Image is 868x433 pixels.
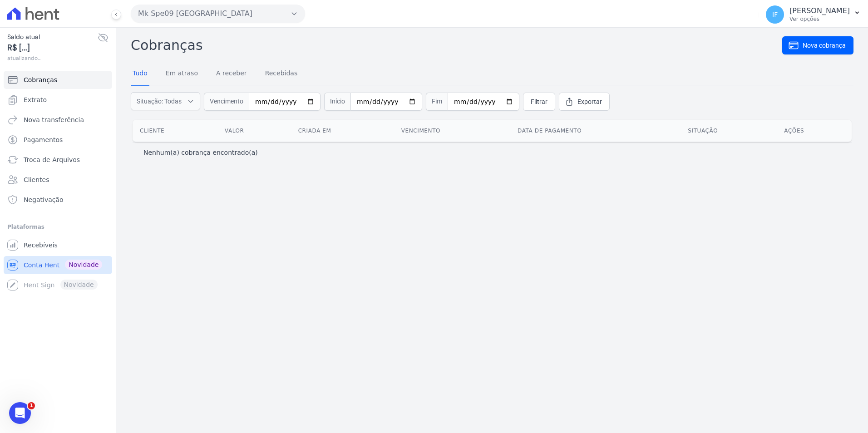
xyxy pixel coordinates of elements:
[204,93,249,111] span: Vencimento
[24,75,57,84] span: Cobranças
[143,148,258,157] p: Nenhum(a) cobrança encontrado(a)
[24,155,80,164] span: Troca de Arquivos
[4,171,112,189] a: Clientes
[782,36,853,54] a: Nova cobrança
[7,42,98,54] span: R$ [...]
[4,191,112,209] a: Negativação
[559,93,610,111] a: Exportar
[24,95,47,104] span: Extrato
[24,175,49,184] span: Clientes
[426,93,448,111] span: Fim
[263,62,300,86] a: Recebidas
[510,120,681,142] th: Data de pagamento
[4,71,112,89] a: Cobranças
[137,97,182,106] span: Situação: Todas
[217,120,291,142] th: Valor
[131,5,305,23] button: Mk Spe09 [GEOGRAPHIC_DATA]
[531,97,547,106] span: Filtrar
[4,256,112,274] a: Conta Hent Novidade
[523,93,555,111] a: Filtrar
[24,135,63,144] span: Pagamentos
[577,97,602,106] span: Exportar
[4,151,112,169] a: Troca de Arquivos
[4,111,112,129] a: Nova transferência
[7,54,98,62] span: atualizando...
[7,221,108,232] div: Plataformas
[759,2,868,27] button: IF [PERSON_NAME] Ver opções
[131,62,149,86] a: Tudo
[777,120,852,142] th: Ações
[28,402,35,409] span: 1
[133,120,217,142] th: Cliente
[24,241,58,250] span: Recebíveis
[24,195,64,204] span: Negativação
[4,236,112,254] a: Recebíveis
[65,260,102,270] span: Novidade
[131,35,782,55] h2: Cobranças
[24,261,59,270] span: Conta Hent
[4,91,112,109] a: Extrato
[772,11,778,18] span: IF
[4,131,112,149] a: Pagamentos
[803,41,846,50] span: Nova cobrança
[291,120,394,142] th: Criada em
[7,32,98,42] span: Saldo atual
[789,15,850,23] p: Ver opções
[7,71,108,294] nav: Sidebar
[324,93,350,111] span: Início
[789,6,850,15] p: [PERSON_NAME]
[681,120,777,142] th: Situação
[214,62,249,86] a: A receber
[394,120,510,142] th: Vencimento
[164,62,200,86] a: Em atraso
[9,402,31,424] iframe: Intercom live chat
[24,115,84,124] span: Nova transferência
[131,92,200,110] button: Situação: Todas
